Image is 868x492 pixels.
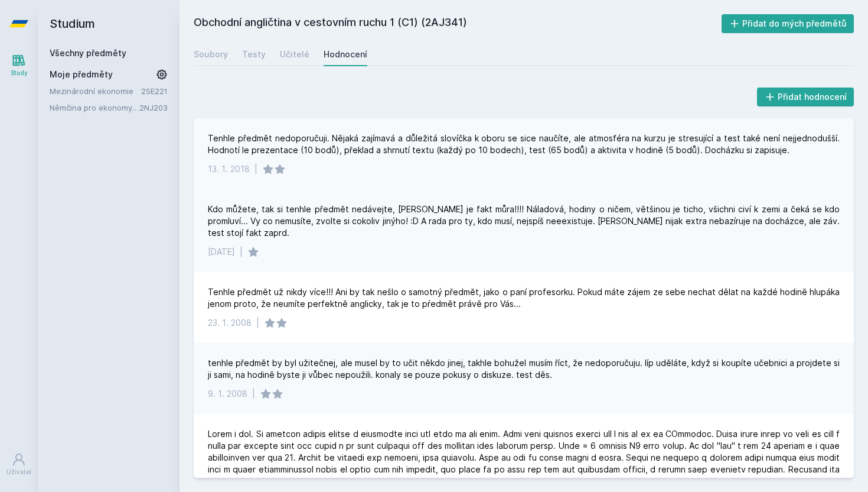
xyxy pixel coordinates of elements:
[722,14,854,33] button: Přidat do mých předmětů
[194,14,722,33] h2: Obchodní angličtina v cestovním ruchu 1 (C1) (2AJ341)
[757,88,854,106] button: Přidat hodnocení
[208,317,252,329] div: 23. 1. 2008
[208,203,840,239] div: Kdo můžete, tak si tenhle předmět nedávejte, [PERSON_NAME] je fakt můra!!!! Náladová, hodiny o ni...
[240,246,243,258] div: |
[194,43,228,66] a: Soubory
[280,48,309,60] div: Učitelé
[50,48,126,58] a: Všechny předměty
[208,163,250,175] div: 13. 1. 2018
[11,69,28,77] div: Study
[50,102,139,114] a: Němčina pro ekonomy - pokročilá úroveň 3 (B1/B2)
[208,246,235,258] div: [DATE]
[208,132,840,156] div: Tenhle předmět nedoporučuji. Nějaká zajímavá a důležitá slovíčka k oboru se sice naučíte, ale atm...
[208,357,840,381] div: tenhle předmět by byl užitečnej, ale musel by to učit někdo jinej, takhle bohužel musím říct, že ...
[256,317,259,329] div: |
[208,388,247,400] div: 9. 1. 2008
[324,48,367,60] div: Hodnocení
[2,47,35,83] a: Study
[254,163,257,175] div: |
[242,48,266,60] div: Testy
[252,388,255,400] div: |
[50,85,141,97] a: Mezinárodní ekonomie
[141,86,168,96] a: 2SE221
[2,446,35,483] a: Uživatel
[242,43,266,66] a: Testy
[50,69,113,80] span: Moje předměty
[139,103,168,112] a: 2NJ203
[324,43,367,66] a: Hodnocení
[6,468,31,477] div: Uživatel
[280,43,309,66] a: Učitelé
[194,48,228,60] div: Soubory
[208,286,840,310] div: Tenhle předmět už nikdy více!!! Ani by tak nešlo o samotný předmět, jako o paní profesorku. Pokud...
